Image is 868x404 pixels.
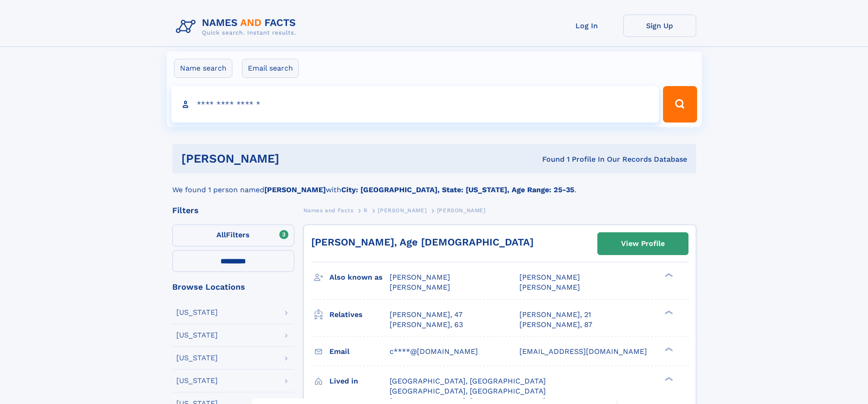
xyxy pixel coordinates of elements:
[663,309,673,315] div: ❯
[341,185,574,194] b: City: [GEOGRAPHIC_DATA], State: [US_STATE], Age Range: 25-35
[171,86,659,123] input: search input
[663,272,673,278] div: ❯
[329,270,390,285] h3: Also known as
[176,377,218,384] div: [US_STATE]
[519,283,580,291] span: [PERSON_NAME]
[390,320,463,330] a: [PERSON_NAME], 63
[663,376,673,382] div: ❯
[378,207,426,214] span: [PERSON_NAME]
[172,283,294,291] div: Browse Locations
[172,174,696,195] div: We found 1 person named with .
[174,59,232,78] label: Name search
[364,207,368,214] span: R
[329,344,390,359] h3: Email
[411,154,687,164] div: Found 1 Profile In Our Records Database
[216,230,226,239] span: All
[621,233,665,254] div: View Profile
[172,206,294,215] div: Filters
[176,309,218,316] div: [US_STATE]
[242,59,299,78] label: Email search
[172,15,303,39] img: Logo Names and Facts
[311,236,534,248] a: [PERSON_NAME], Age [DEMOGRAPHIC_DATA]
[378,205,426,216] a: [PERSON_NAME]
[390,377,546,385] span: [GEOGRAPHIC_DATA], [GEOGRAPHIC_DATA]
[623,15,696,37] a: Sign Up
[519,273,580,281] span: [PERSON_NAME]
[181,153,411,164] h1: [PERSON_NAME]
[364,205,368,216] a: R
[329,373,390,389] h3: Lived in
[519,347,647,356] span: [EMAIL_ADDRESS][DOMAIN_NAME]
[437,207,486,214] span: [PERSON_NAME]
[550,15,623,37] a: Log In
[176,354,218,362] div: [US_STATE]
[598,233,688,255] a: View Profile
[390,283,450,291] span: [PERSON_NAME]
[176,332,218,339] div: [US_STATE]
[390,273,450,281] span: [PERSON_NAME]
[329,307,390,322] h3: Relatives
[519,310,591,320] a: [PERSON_NAME], 21
[172,225,294,246] label: Filters
[390,310,462,320] a: [PERSON_NAME], 47
[303,205,354,216] a: Names and Facts
[519,320,592,330] a: [PERSON_NAME], 87
[390,387,546,395] span: [GEOGRAPHIC_DATA], [GEOGRAPHIC_DATA]
[264,185,326,194] b: [PERSON_NAME]
[663,86,697,123] button: Search Button
[663,346,673,352] div: ❯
